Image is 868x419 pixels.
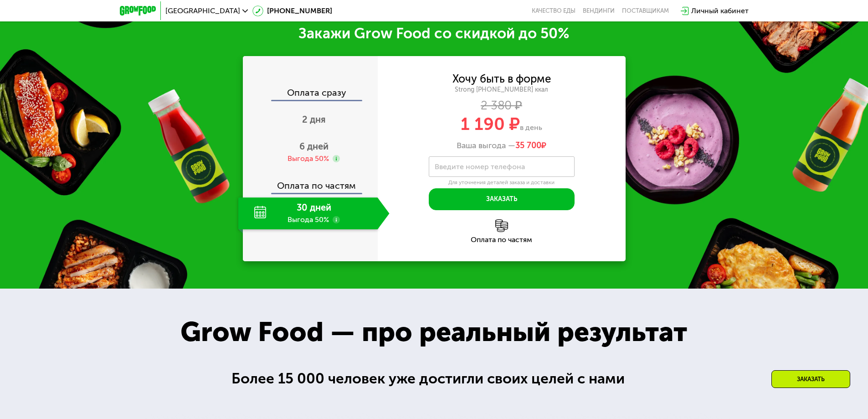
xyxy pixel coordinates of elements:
[583,7,615,15] a: Вендинги
[622,7,669,15] div: поставщикам
[520,123,542,132] span: в день
[244,172,378,193] div: Оплата по частям
[299,141,329,152] span: 6 дней
[461,114,520,134] span: 1 190 ₽
[378,141,626,151] div: Ваша выгода —
[302,114,326,125] span: 2 дня
[532,7,575,15] a: Качество еды
[378,236,626,243] div: Оплата по частям
[452,74,551,84] div: Хочу быть в форме
[252,5,332,16] a: [PHONE_NUMBER]
[378,86,626,94] div: Strong [PHONE_NUMBER] ккал
[515,140,541,150] span: 35 700
[288,154,329,164] div: Выгода 50%
[429,179,575,186] div: Для уточнения деталей заказа и доставки
[691,5,749,16] div: Личный кабинет
[244,88,378,100] div: Оплата сразу
[165,7,240,15] span: [GEOGRAPHIC_DATA]
[429,188,575,210] button: Заказать
[435,164,525,169] label: Введите номер телефона
[771,370,850,388] div: Заказать
[378,101,626,111] div: 2 380 ₽
[515,141,546,151] span: ₽
[231,367,637,390] div: Более 15 000 человек уже достигли своих целей с нами
[160,311,707,352] div: Grow Food — про реальный результат
[495,219,508,232] img: l6xcnZfty9opOoJh.png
